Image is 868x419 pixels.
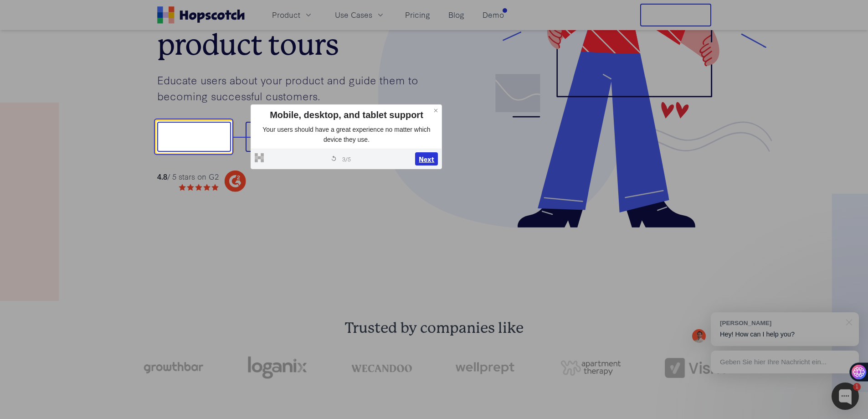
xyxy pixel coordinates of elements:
button: Product [267,7,318,22]
div: [PERSON_NAME] [720,319,841,327]
div: Mobile, desktop, and tablet support [255,109,438,121]
img: wecandoo-logo [351,363,412,372]
span: 3 / 5 [342,155,351,163]
a: Pricing [401,7,434,22]
img: png-apartment-therapy-house-studio-apartment-home [560,360,621,376]
button: Use Cases [329,7,390,22]
a: Demo [479,7,508,22]
button: Book a demo [246,122,334,152]
a: Blog [445,7,468,22]
button: Free Trial [640,4,711,26]
span: Product [272,9,300,21]
p: Hey! How can I help you? [720,330,850,339]
a: Home [157,6,245,24]
p: Educate users about your product and guide them to becoming successful customers. [157,72,434,103]
div: 1 [853,383,861,391]
img: vism logo [665,358,725,378]
h2: Trusted by companies like [99,319,770,337]
div: Geben Sie hier Ihre Nachricht ein... [711,351,859,373]
span: Use Cases [335,9,372,21]
img: growthbar-logo [143,362,203,373]
button: Show me! [157,122,231,152]
img: loganix-logo [247,352,308,384]
p: Your users should have a great experience no matter which device they use. [255,125,438,145]
strong: 4.8 [157,171,167,181]
button: Next [415,152,438,166]
img: Mark Spera [692,329,706,343]
img: wellprept logo [456,359,516,376]
div: / 5 stars on G2 [157,171,219,182]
